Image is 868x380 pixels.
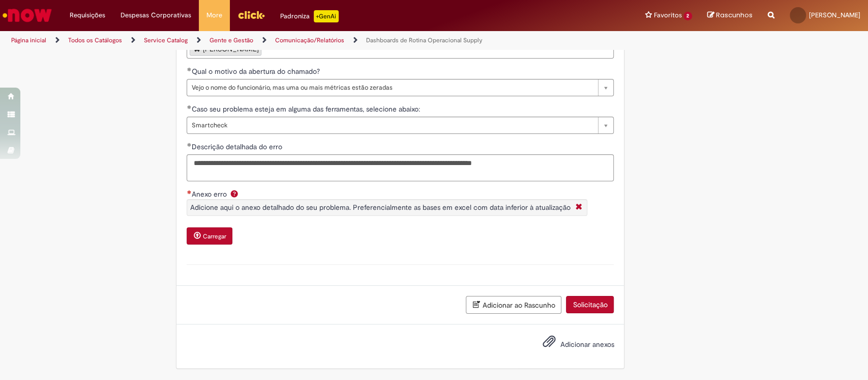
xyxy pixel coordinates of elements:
[573,202,584,213] i: Fechar More information Por question_anexo_erro
[11,36,46,44] a: Página inicial
[275,36,344,44] a: Comunicação/Relatórios
[280,10,339,22] div: Padroniza
[540,332,558,356] button: Adicionar anexos
[191,104,422,114] span: Caso seu problema esteja em alguma das ferramentas, selecione abaixo:
[144,36,188,44] a: Service Catalog
[187,67,191,71] span: Obrigatório Preenchido
[206,10,222,20] span: More
[8,31,571,50] ul: Trilhas de página
[560,340,614,349] span: Adicionar anexos
[1,5,53,25] img: ServiceNow
[566,296,614,313] button: Solicitação
[191,117,593,133] span: Smartcheck
[187,190,191,194] span: Necessários
[466,296,561,314] button: Adicionar ao Rascunho
[209,36,253,44] a: Gente e Gestão
[202,45,258,52] div: [PERSON_NAME]
[190,203,570,212] span: Adicione aqui o anexo detalhado do seu problema. Preferencialmente as bases em excel com data inf...
[187,154,614,182] textarea: Descrição detalhada do erro
[191,67,321,76] span: Qual o motivo da abertura do chamado?
[194,45,200,52] a: Remover Lucas Correia Barbosa de Quem é o ID Impactado?
[191,79,593,96] span: Vejo o nome do funcionário, mas uma ou mais métricas estão zeradas
[121,10,191,20] span: Despesas Corporativas
[228,189,241,198] span: Ajuda para Anexo erro
[237,7,265,22] img: click_logo_yellow_360x200.png
[191,142,284,151] span: Descrição detalhada do erro
[809,11,860,19] span: [PERSON_NAME]
[191,189,228,199] span: Anexo erro
[202,232,226,240] small: Carregar
[683,12,692,20] span: 2
[187,143,191,147] span: Obrigatório Preenchido
[314,10,339,22] p: +GenAi
[716,10,753,20] span: Rascunhos
[70,10,105,20] span: Requisições
[187,227,232,245] button: Carregar anexo de Anexo erro Required
[68,36,122,44] a: Todos os Catálogos
[187,105,191,109] span: Obrigatório Preenchido
[653,10,681,20] span: Favoritos
[366,36,483,44] a: Dashboards de Rotina Operacional Supply
[707,11,753,20] a: Rascunhos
